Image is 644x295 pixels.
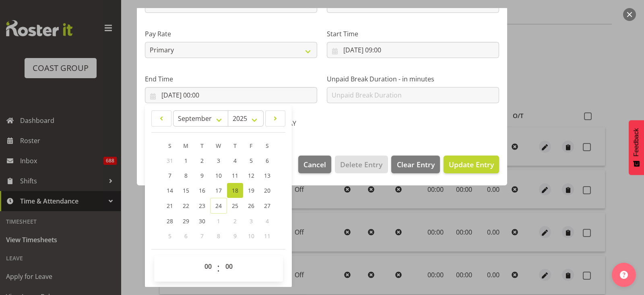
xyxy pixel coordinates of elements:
[217,232,220,240] span: 8
[335,156,388,173] button: Delete Entry
[162,198,178,214] a: 21
[327,74,499,84] label: Unpaid Break Duration - in minutes
[162,183,178,198] a: 14
[178,168,194,183] a: 8
[210,153,227,168] a: 3
[200,172,204,179] span: 9
[162,168,178,183] a: 7
[243,183,259,198] a: 19
[248,232,254,240] span: 10
[194,198,210,214] a: 23
[391,156,440,173] button: Clear Entry
[210,168,227,183] a: 10
[232,172,238,179] span: 11
[266,217,269,225] span: 4
[183,142,188,150] span: M
[183,202,189,210] span: 22
[199,187,205,194] span: 16
[168,232,171,240] span: 5
[227,183,243,198] a: 18
[248,187,254,194] span: 19
[243,168,259,183] a: 12
[264,202,270,210] span: 27
[178,214,194,229] a: 29
[200,157,204,164] span: 2
[227,168,243,183] a: 11
[215,172,222,179] span: 10
[194,214,210,229] a: 30
[167,187,173,194] span: 14
[199,202,205,210] span: 23
[264,172,270,179] span: 13
[183,187,189,194] span: 15
[232,187,238,194] span: 18
[162,214,178,229] a: 28
[633,128,640,156] span: Feedback
[243,198,259,214] a: 26
[250,217,253,225] span: 3
[259,198,275,214] a: 27
[183,217,189,225] span: 29
[233,217,237,225] span: 2
[259,153,275,168] a: 6
[200,142,204,150] span: T
[194,168,210,183] a: 9
[194,183,210,198] a: 16
[200,232,204,240] span: 7
[167,202,173,210] span: 21
[167,217,173,225] span: 28
[199,217,205,225] span: 30
[303,159,326,170] span: Cancel
[227,153,243,168] a: 4
[233,157,237,164] span: 4
[266,142,269,150] span: S
[227,198,243,214] a: 25
[259,168,275,183] a: 13
[184,157,188,164] span: 1
[217,157,220,164] span: 3
[250,142,252,150] span: F
[210,198,227,214] a: 24
[248,202,254,210] span: 26
[233,142,237,150] span: T
[168,172,171,179] span: 7
[145,87,317,103] input: Click to select...
[444,156,499,173] button: Update Entry
[233,232,237,240] span: 9
[215,202,222,210] span: 24
[248,172,254,179] span: 12
[145,74,317,84] label: End Time
[217,217,220,225] span: 1
[178,198,194,214] a: 22
[210,183,227,198] a: 17
[184,172,188,179] span: 8
[167,157,173,164] span: 31
[232,202,238,210] span: 25
[168,142,171,150] span: S
[217,258,220,278] span: :
[629,120,644,175] button: Feedback - Show survey
[327,87,499,103] input: Unpaid Break Duration
[264,232,270,240] span: 11
[264,187,270,194] span: 20
[194,153,210,168] a: 2
[178,183,194,198] a: 15
[397,159,435,170] span: Clear Entry
[243,153,259,168] a: 5
[298,156,331,173] button: Cancel
[620,271,628,279] img: help-xxl-2.png
[250,157,253,164] span: 5
[327,29,499,39] label: Start Time
[184,232,188,240] span: 6
[178,153,194,168] a: 1
[340,159,382,170] span: Delete Entry
[266,157,269,164] span: 6
[449,160,494,169] span: Update Entry
[216,142,221,150] span: W
[215,187,222,194] span: 17
[145,29,317,39] label: Pay Rate
[327,42,499,58] input: Click to select...
[259,183,275,198] a: 20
